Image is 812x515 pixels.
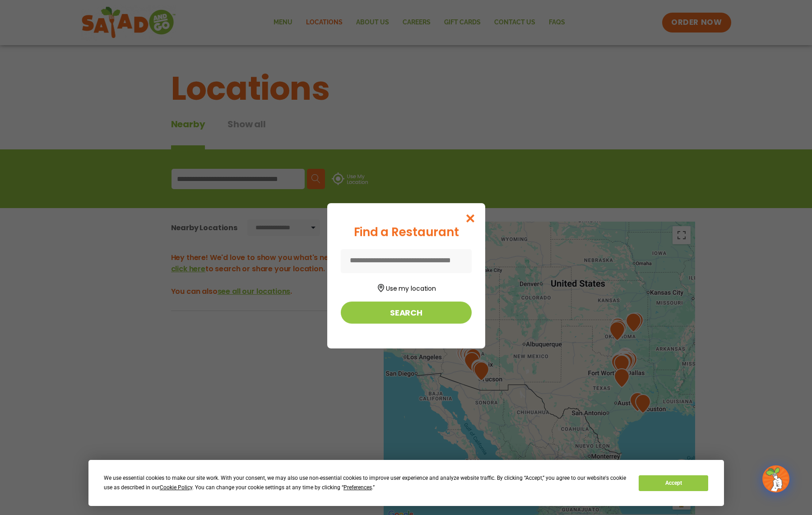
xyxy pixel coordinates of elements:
button: Use my location [341,281,472,293]
button: Close modal [455,203,485,233]
span: Preferences [343,484,372,491]
button: Search [341,302,472,324]
span: Cookie Policy [160,484,192,491]
button: Accept [639,475,708,491]
div: Find a Restaurant [341,223,472,241]
div: We use essential cookies to make our site work. With your consent, we may also use non-essential ... [104,473,628,492]
img: wpChatIcon [763,466,789,492]
div: Cookie Consent Prompt [88,460,724,506]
